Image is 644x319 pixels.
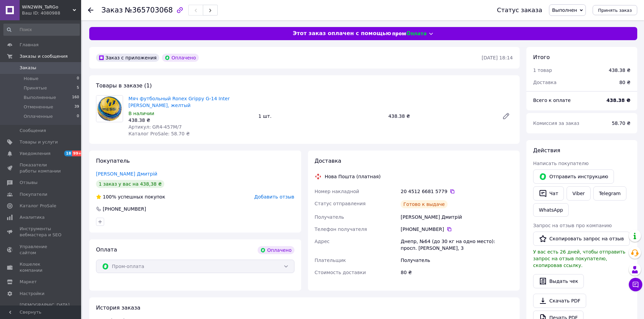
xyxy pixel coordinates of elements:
button: Скопировать запрос на отзыв [533,232,630,246]
span: 160 [72,95,79,101]
div: Ваш ID: 4080988 [22,10,81,16]
span: Выполненные [24,95,56,101]
div: Оплачено [258,246,294,254]
span: Покупатели [20,191,47,197]
div: Нова Пошта (платная) [323,173,382,180]
span: Доставка [533,80,556,85]
span: Этот заказ оплачен с помощью [293,30,391,37]
div: 438.38 ₴ [386,111,497,121]
span: Управление сайтом [20,244,63,256]
span: 100% [103,194,116,200]
span: Каталог ProSale: 58.70 ₴ [128,131,190,136]
span: Аналитика [20,214,45,220]
span: Сообщения [20,128,46,134]
a: Viber [567,186,590,201]
div: 1 шт. [256,111,385,121]
div: Статус заказа [497,7,542,14]
span: Адрес [315,239,330,244]
div: Днепр, №64 (до 30 кг на одно место): просп. [PERSON_NAME], 3 [399,235,514,254]
time: [DATE] 18:14 [482,55,513,60]
a: [PERSON_NAME] Дмитрій [96,171,157,177]
span: Оплата [96,246,117,253]
span: Принять заказ [598,8,632,13]
span: Телефон получателя [315,227,367,232]
button: Выдать чек [533,274,584,288]
span: Отзывы [20,180,38,186]
div: Получатель [399,254,514,266]
span: Товары и услуги [20,139,58,145]
span: Заказ [101,6,123,14]
div: [PHONE_NUMBER] [401,226,513,233]
span: Написать покупателю [533,161,589,166]
span: №365703068 [125,6,173,14]
span: У вас есть 26 дней, чтобы отправить запрос на отзыв покупателю, скопировав ссылку. [533,249,625,268]
span: 0 [77,76,79,82]
button: Отправить инструкцию [533,169,614,184]
span: 18 [64,151,72,156]
span: Кошелек компании [20,261,63,273]
div: Оплачено [162,54,198,62]
div: Готово к выдаче [401,200,447,208]
span: Новые [24,76,39,82]
span: Комиссия за заказ [533,121,579,126]
span: Статус отправления [315,201,366,206]
div: Вернуться назад [88,7,93,14]
span: Настройки [20,291,44,297]
span: Всего к оплате [533,98,571,103]
div: 20 4512 6681 5779 [401,188,513,195]
span: 1 товар [533,68,552,73]
span: В наличии [128,111,154,116]
div: Заказ с приложения [96,54,159,62]
div: 438.38 ₴ [128,117,253,124]
b: 438.38 ₴ [606,98,630,103]
img: Мяч футбольный Ronex Grippy G-14 Inter Milan Messi, желтый [96,96,123,122]
span: Номер накладной [315,189,359,194]
div: 1 заказ у вас на 438,38 ₴ [96,180,164,188]
div: 80 ₴ [399,266,514,278]
span: 0 [77,113,79,119]
span: 58.70 ₴ [612,121,630,126]
a: Мяч футбольный Ronex Grippy G-14 Inter [PERSON_NAME], желтый [128,96,230,108]
span: Принятые [24,85,47,91]
span: 39 [74,104,79,110]
span: Заказы и сообщения [20,53,68,59]
div: [PHONE_NUMBER] [102,206,147,212]
span: Итого [533,54,550,60]
span: Заказы [20,65,36,71]
span: Товары в заказе (1) [96,82,152,89]
span: Артикул: GR4-457M/7 [128,124,182,130]
span: Каталог ProSale [20,203,56,209]
span: Инструменты вебмастера и SEO [20,226,63,238]
a: Скачать PDF [533,294,586,308]
span: Отмененные [24,104,53,110]
div: успешных покупок [96,193,165,200]
span: Главная [20,42,39,48]
span: Показатели работы компании [20,162,63,174]
a: Редактировать [499,109,513,123]
button: Чат с покупателем [629,278,642,291]
span: Уведомления [20,151,50,157]
a: WhatsApp [533,203,569,217]
div: [PERSON_NAME] Дмитрій [399,211,514,223]
span: 99+ [72,151,83,156]
span: Плательщик [315,258,346,263]
span: Стоимость доставки [315,270,366,275]
span: Действия [533,147,560,154]
button: Принять заказ [593,5,637,15]
button: Чат [533,186,564,201]
div: 438.38 ₴ [609,67,630,74]
span: Запрос на отзыв про компанию [533,223,612,228]
span: Маркет [20,279,37,285]
span: Получатель [315,214,344,220]
span: Доставка [315,158,341,164]
span: Покупатель [96,158,130,164]
span: Выполнен [552,7,577,13]
input: Поиск [3,24,80,36]
span: WiN2WiN_TaRGo [22,4,73,10]
span: История заказа [96,304,140,311]
span: 5 [77,85,79,91]
span: Оплаченные [24,113,53,119]
a: Telegram [593,186,626,201]
span: Добавить отзыв [254,194,294,200]
div: 80 ₴ [615,75,635,90]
